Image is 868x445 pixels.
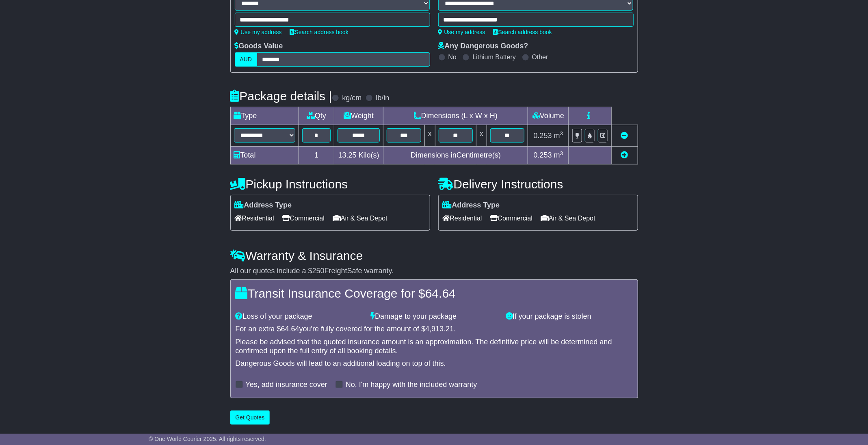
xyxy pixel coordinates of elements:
sup: 3 [560,130,563,136]
span: Residential [443,212,482,225]
label: Goods Value [235,42,283,51]
span: 250 [312,267,325,275]
a: Remove this item [621,132,628,140]
button: Get Quotes [230,410,270,425]
span: 13.25 [338,151,357,159]
a: Search address book [494,29,552,35]
label: Any Dangerous Goods? [438,42,528,51]
td: Qty [299,107,334,125]
label: Yes, add insurance cover [246,380,327,389]
div: Dangerous Goods will lead to an additional loading on top of this. [236,359,633,368]
td: Dimensions in Centimetre(s) [383,147,528,164]
span: Residential [235,212,274,225]
span: Commercial [282,212,325,225]
td: 1 [299,147,334,164]
span: 0.253 [534,132,552,140]
td: x [424,125,435,147]
div: Damage to your package [366,312,502,321]
label: No [448,53,457,61]
h4: Package details | [230,89,332,103]
span: © One World Courier 2025. All rights reserved. [149,436,266,442]
div: If your package is stolen [502,312,637,321]
td: Type [230,107,299,125]
td: Total [230,147,299,164]
span: Air & Sea Depot [333,212,387,225]
span: 64.64 [281,325,299,333]
span: 64.64 [425,287,456,300]
label: kg/cm [342,94,361,103]
div: Please be advised that the quoted insurance amount is an approximation. The definitive price will... [236,338,633,355]
div: All our quotes include a $ FreightSafe warranty. [230,267,638,276]
h4: Warranty & Insurance [230,249,638,262]
td: Volume [528,107,569,125]
span: Air & Sea Depot [541,212,595,225]
td: Kilo(s) [334,147,383,164]
span: m [554,151,563,159]
label: Address Type [443,201,500,210]
span: Commercial [490,212,532,225]
label: AUD [235,52,258,67]
a: Use my address [235,29,282,35]
span: m [554,132,563,140]
span: 4,913.21 [425,325,454,333]
h4: Delivery Instructions [438,177,638,191]
label: lb/in [376,94,389,103]
span: 0.253 [534,151,552,159]
sup: 3 [560,150,563,156]
a: Search address book [290,29,348,35]
label: Other [532,53,548,61]
h4: Pickup Instructions [230,177,430,191]
td: x [476,125,487,147]
td: Weight [334,107,383,125]
label: No, I'm happy with the included warranty [346,380,477,389]
a: Add new item [621,151,628,159]
label: Lithium Battery [472,53,516,61]
div: For an extra $ you're fully covered for the amount of $ . [236,325,633,334]
label: Address Type [235,201,292,210]
a: Use my address [438,29,485,35]
h4: Transit Insurance Coverage for $ [236,287,633,300]
div: Loss of your package [232,312,367,321]
td: Dimensions (L x W x H) [383,107,528,125]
